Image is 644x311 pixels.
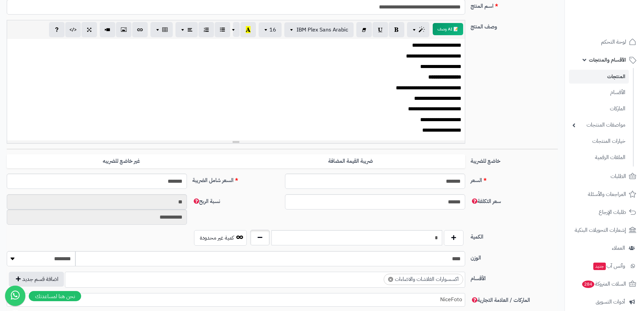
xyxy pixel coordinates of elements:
[569,102,629,116] a: الماركات
[7,294,465,305] span: NiceFoto
[468,154,560,165] label: خاضع للضريبة
[468,251,560,262] label: الوزن
[581,279,626,289] span: السلات المتروكة
[259,22,282,37] button: 16
[7,154,236,168] label: غير خاضع للضريبه
[596,297,625,307] span: أدوات التسويق
[468,272,560,283] label: الأقسام
[468,20,560,31] label: وصف المنتج
[569,34,640,50] a: لوحة التحكم
[569,118,629,132] a: مواصفات المنتجات
[575,225,626,235] span: إشعارات التحويلات البنكية
[569,294,640,310] a: أدوات التسويق
[569,150,629,165] a: الملفات الرقمية
[9,272,64,287] button: اضافة قسم جديد
[582,280,595,288] span: 284
[236,154,465,168] label: ضريبة القيمة المضافة
[601,37,626,47] span: لوحة التحكم
[593,263,606,270] span: جديد
[611,172,626,181] span: الطلبات
[569,276,640,292] a: السلات المتروكة284
[569,134,629,149] a: خيارات المنتجات
[598,13,638,27] img: logo-2.png
[192,197,220,205] span: نسبة الربح
[588,190,626,199] span: المراجعات والأسئلة
[468,230,560,241] label: الكمية
[284,22,354,37] button: IBM Plex Sans Arabic
[569,186,640,202] a: المراجعات والأسئلة
[569,258,640,274] a: وآتس آبجديد
[7,293,465,307] span: NiceFoto
[471,197,501,205] span: سعر التكلفة
[471,296,530,304] span: الماركات / العلامة التجارية
[599,207,626,217] span: طلبات الإرجاع
[589,55,626,65] span: الأقسام والمنتجات
[296,26,348,34] span: IBM Plex Sans Arabic
[269,26,276,34] span: 16
[384,274,463,285] li: اكسسوارات الفلاشات والاضاءات
[593,261,625,271] span: وآتس آب
[569,240,640,256] a: العملاء
[612,243,625,253] span: العملاء
[433,23,463,35] button: 📝 AI وصف
[388,277,393,282] span: ×
[569,168,640,184] a: الطلبات
[468,174,560,184] label: السعر
[569,85,629,100] a: الأقسام
[569,70,629,84] a: المنتجات
[569,204,640,220] a: طلبات الإرجاع
[569,222,640,238] a: إشعارات التحويلات البنكية
[190,174,282,184] label: السعر شامل الضريبة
